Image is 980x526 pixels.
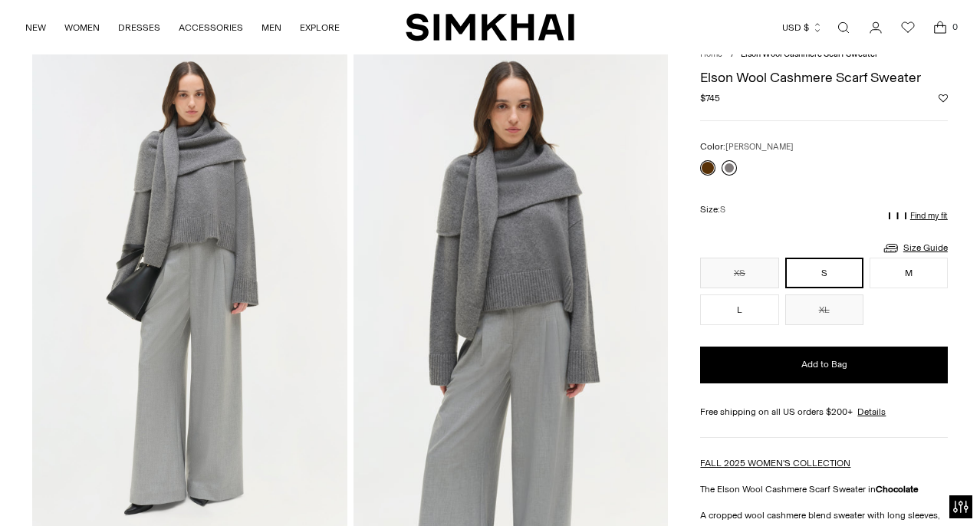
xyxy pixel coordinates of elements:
p: The Elson Wool Cashmere Scarf Sweater in [700,482,947,496]
button: Add to Bag [700,347,947,383]
button: USD $ [782,11,823,44]
label: Color: [700,140,794,154]
span: S [720,205,725,215]
button: M [870,258,948,288]
h1: Elson Wool Cashmere Scarf Sweater [700,71,947,84]
button: Add to Wishlist [939,94,948,103]
button: L [700,294,778,325]
a: EXPLORE [300,11,340,44]
a: Size Guide [882,238,948,258]
nav: breadcrumbs [700,48,947,61]
a: WOMEN [64,11,100,44]
a: Wishlist [893,12,923,43]
a: ACCESSORIES [179,11,243,44]
a: FALL 2025 WOMEN'S COLLECTION [700,458,850,468]
button: XL [785,294,863,325]
a: SIMKHAI [406,12,574,42]
div: Free shipping on all US orders $200+ [700,405,947,419]
a: Details [857,405,886,419]
a: NEW [25,11,46,44]
a: Open search modal [828,12,859,43]
strong: Chocolate [876,484,919,495]
button: S [785,258,863,288]
label: Size: [700,202,725,217]
a: Go to the account page [860,12,891,43]
button: XS [700,258,778,288]
span: Add to Bag [801,358,847,371]
span: 0 [948,20,962,34]
a: Open cart modal [925,12,955,43]
a: DRESSES [118,11,160,44]
span: [PERSON_NAME] [725,142,794,152]
div: / [731,48,735,61]
iframe: Sign Up via Text for Offers [12,468,154,514]
span: $745 [700,91,720,105]
a: MEN [261,11,281,44]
